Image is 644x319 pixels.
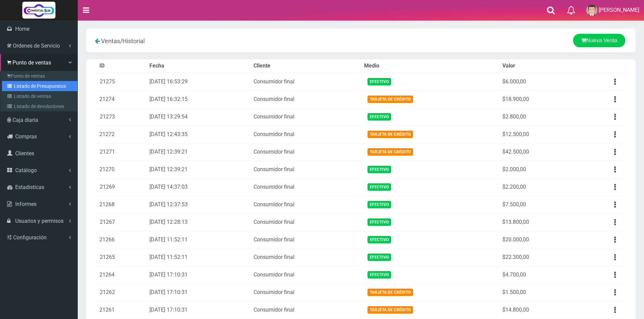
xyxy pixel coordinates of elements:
[97,73,147,91] td: 21275
[251,196,361,213] td: Consumidor final
[147,213,251,231] td: [DATE] 12:28:13
[500,178,576,196] td: $2.200,00
[147,126,251,143] td: [DATE] 12:43:35
[97,266,147,284] td: 21264
[13,43,60,49] span: Ordenes de Servicio
[97,126,147,143] td: 21272
[367,289,413,296] span: Tarjeta de Crédito
[500,266,576,284] td: $4.700,00
[15,184,44,190] span: Estadisticas
[367,306,413,313] span: Tarjeta de Crédito
[15,150,34,157] span: Clientes
[500,108,576,126] td: $2.800,00
[251,126,361,143] td: Consumidor final
[147,231,251,248] td: [DATE] 11:52:11
[97,213,147,231] td: 21267
[367,131,413,138] span: Tarjeta de Crédito
[367,218,391,225] span: Efectivo
[500,213,576,231] td: $13.800,00
[2,101,77,111] a: Listado de devoluciones
[367,113,391,120] span: Efectivo
[367,166,391,173] span: Efectivo
[97,161,147,178] td: 21270
[97,284,147,301] td: 21262
[97,178,147,196] td: 21269
[251,108,361,126] td: Consumidor final
[13,234,47,241] span: Configuración
[500,231,576,248] td: $20.000,00
[361,59,500,73] th: Medio
[2,81,77,91] a: Listado de Presupuestos
[101,37,120,45] span: Ventas
[251,266,361,284] td: Consumidor final
[251,90,361,108] td: Consumidor final
[22,2,55,19] img: Logo grande
[147,108,251,126] td: [DATE] 13:29:54
[147,284,251,301] td: [DATE] 17:10:31
[586,5,597,16] img: User Image
[97,301,147,319] td: 21261
[500,284,576,301] td: $1.500,00
[367,201,391,208] span: Efectivo
[147,161,251,178] td: [DATE] 12:39:21
[147,196,251,213] td: [DATE] 12:37:53
[15,218,64,224] span: Usuarios y permisos
[97,108,147,126] td: 21273
[147,59,251,73] th: Fecha
[97,90,147,108] td: 21274
[97,231,147,248] td: 21266
[251,248,361,266] td: Consumidor final
[91,34,271,48] div: /
[15,133,37,140] span: Compras
[15,26,29,32] span: Home
[147,73,251,91] td: [DATE] 16:53:29
[251,231,361,248] td: Consumidor final
[500,248,576,266] td: $22.300,00
[147,266,251,284] td: [DATE] 17:10:31
[251,73,361,91] td: Consumidor final
[500,59,576,73] th: Valor
[251,178,361,196] td: Consumidor final
[147,248,251,266] td: [DATE] 11:52:11
[122,37,145,45] span: Historial
[147,301,251,319] td: [DATE] 17:10:31
[367,254,391,261] span: Efectivo
[500,301,576,319] td: $14.800,00
[500,73,576,91] td: $6.000,00
[367,183,391,190] span: Efectivo
[147,178,251,196] td: [DATE] 14:37:03
[97,196,147,213] td: 21268
[251,213,361,231] td: Consumidor final
[367,96,413,103] span: Tarjeta de Crédito
[500,126,576,143] td: $12.500,00
[147,143,251,161] td: [DATE] 12:39:21
[500,90,576,108] td: $18.900,00
[573,34,625,47] a: Nueva Venta
[251,143,361,161] td: Consumidor final
[97,59,147,73] th: ID
[13,117,38,123] span: Caja diaria
[251,161,361,178] td: Consumidor final
[367,271,391,278] span: Efectivo
[15,167,37,174] span: Catálogo
[599,7,639,13] span: [PERSON_NAME]
[251,59,361,73] th: Cliente
[97,143,147,161] td: 21271
[13,59,51,66] span: Punto de ventas
[251,284,361,301] td: Consumidor final
[500,196,576,213] td: $7.500,00
[2,71,77,81] a: Punto de ventas
[367,236,391,243] span: Efectivo
[147,90,251,108] td: [DATE] 16:32:15
[97,248,147,266] td: 21265
[500,161,576,178] td: $2.000,00
[367,148,413,155] span: Tarjeta de Crédito
[251,301,361,319] td: Consumidor final
[500,143,576,161] td: $42.500,00
[2,91,77,101] a: Listado de ventas
[15,201,37,207] span: Informes
[367,78,391,85] span: Efectivo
